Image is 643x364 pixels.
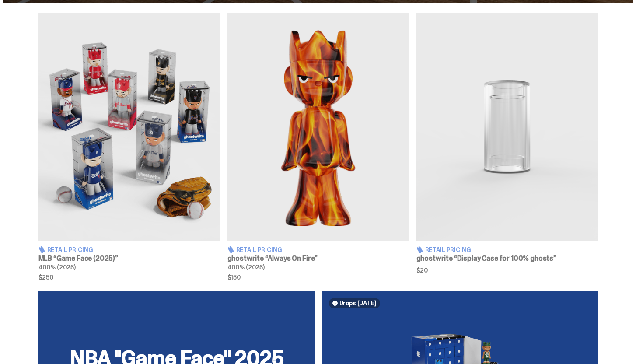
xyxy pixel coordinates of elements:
a: Always On Fire Retail Pricing [227,13,409,280]
span: $250 [38,274,220,280]
span: $150 [227,274,409,280]
a: Display Case for 100% ghosts Retail Pricing [416,13,598,280]
img: Game Face (2025) [38,13,220,241]
span: Retail Pricing [236,247,282,253]
a: Game Face (2025) Retail Pricing [38,13,220,280]
span: $20 [416,267,598,273]
img: Always On Fire [227,13,409,241]
span: Drops [DATE] [339,300,377,307]
h3: ghostwrite “Always On Fire” [227,255,409,262]
span: 400% (2025) [227,263,265,271]
span: 400% (2025) [38,263,76,271]
h3: ghostwrite “Display Case for 100% ghosts” [416,255,598,262]
img: Display Case for 100% ghosts [416,13,598,241]
span: Retail Pricing [47,247,93,253]
span: Retail Pricing [425,247,471,253]
h3: MLB “Game Face (2025)” [38,255,220,262]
